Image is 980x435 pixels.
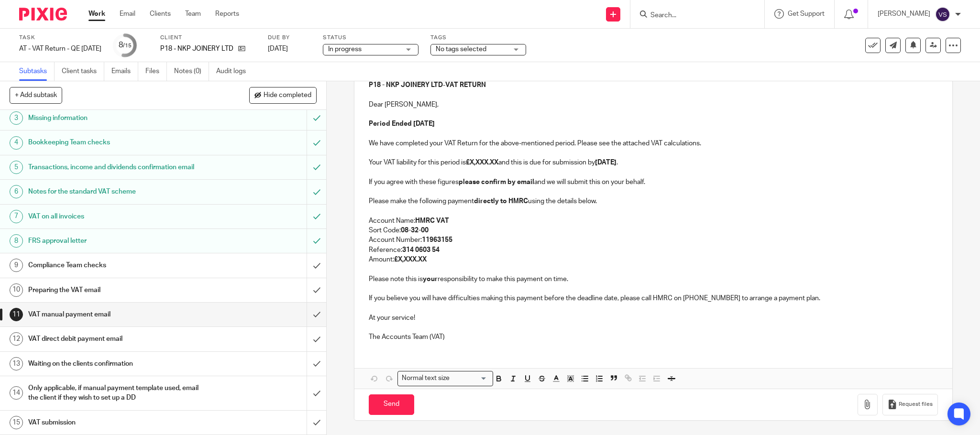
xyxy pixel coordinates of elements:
[474,198,528,205] strong: directly to HMRC
[19,44,101,54] div: AT - VAT Return - QE 31-07-2025
[28,234,208,248] h1: FRS approval letter
[10,87,62,103] button: + Add subtask
[369,245,938,255] p: Reference:
[145,62,167,81] a: Files
[216,62,253,81] a: Audit logs
[19,62,55,81] a: Subtasks
[10,185,23,198] div: 6
[369,226,938,235] p: Sort Code:
[28,381,208,405] h1: Only applicable, if manual payment template used, email the client if they wish to set up a DD
[268,34,311,42] label: Due by
[123,43,132,48] small: /15
[328,46,362,53] span: In progress
[174,62,209,81] a: Notes (0)
[369,80,938,90] p: -
[28,415,208,430] h1: VAT submission
[264,92,311,99] span: Hide completed
[119,40,132,51] div: 8
[445,82,486,88] strong: VAT RETURN
[394,256,427,263] strong: £X,XXX.XX
[215,9,239,19] a: Reports
[369,274,938,284] p: Please note this is responsibility to make this payment on time.
[62,62,104,81] a: Client tasks
[415,217,449,224] strong: HMRC VAT
[28,283,208,297] h1: Preparing the VAT email
[10,283,23,297] div: 10
[111,62,138,81] a: Emails
[28,307,208,322] h1: VAT manual payment email
[369,120,435,127] strong: Period Ended [DATE]
[466,159,498,166] strong: £X,XXX.XX
[185,9,201,19] a: Team
[28,209,208,224] h1: VAT on all invoices
[160,44,233,54] p: P18 - NKP JOINERY LTD
[28,258,208,272] h1: Compliance Team checks
[369,313,938,323] p: At your service!
[28,332,208,346] h1: VAT direct debit payment email
[595,159,617,166] strong: [DATE]
[10,259,23,272] div: 9
[402,247,440,253] strong: 314 0603 54
[10,357,23,370] div: 13
[369,82,443,88] strong: P18 - NKP JOINERY LTD
[160,34,256,42] label: Client
[19,34,101,42] label: Task
[459,179,534,185] strong: please confirm by email
[10,386,23,400] div: 14
[10,416,23,429] div: 15
[369,100,938,109] p: Dear [PERSON_NAME],
[401,227,429,234] strong: 08-32-00
[430,34,526,42] label: Tags
[397,371,493,386] div: Search for option
[899,401,933,408] span: Request files
[436,46,486,53] span: No tags selected
[369,177,938,187] p: If you agree with these figures and we will submit this on your behalf.
[10,111,23,125] div: 3
[28,135,208,150] h1: Bookkeeping Team checks
[369,294,938,303] p: If you believe you will have difficulties making this payment before the deadline date, please ca...
[323,34,418,42] label: Status
[453,373,487,383] input: Search for option
[28,357,208,371] h1: Waiting on the clients confirmation
[268,45,288,52] span: [DATE]
[400,373,452,383] span: Normal text size
[120,9,135,19] a: Email
[10,308,23,321] div: 11
[10,210,23,223] div: 7
[28,185,208,199] h1: Notes for the standard VAT scheme
[369,332,938,342] p: The Accounts Team (VAT)
[369,139,938,148] p: We have completed your VAT Return for the above-mentioned period. Please see the attached VAT cal...
[150,9,171,19] a: Clients
[369,394,414,415] input: Send
[882,394,938,415] button: Request files
[369,216,938,226] p: Account Name:
[10,136,23,150] div: 4
[369,255,938,264] p: Amount:
[28,111,208,125] h1: Missing information
[19,44,101,54] div: AT - VAT Return - QE [DATE]
[878,9,930,19] p: [PERSON_NAME]
[28,160,208,174] h1: Transactions, income and dividends confirmation email
[10,234,23,248] div: 8
[19,8,67,21] img: Pixie
[88,9,105,19] a: Work
[249,87,317,103] button: Hide completed
[422,237,452,243] strong: 11963155
[10,161,23,174] div: 5
[369,158,938,167] p: Your VAT liability for this period is and this is due for submission by .
[788,11,825,17] span: Get Support
[650,11,736,20] input: Search
[935,7,950,22] img: svg%3E
[369,196,938,206] p: Please make the following payment using the details below.
[10,332,23,346] div: 12
[423,276,438,283] strong: your
[369,235,938,245] p: Account Number:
